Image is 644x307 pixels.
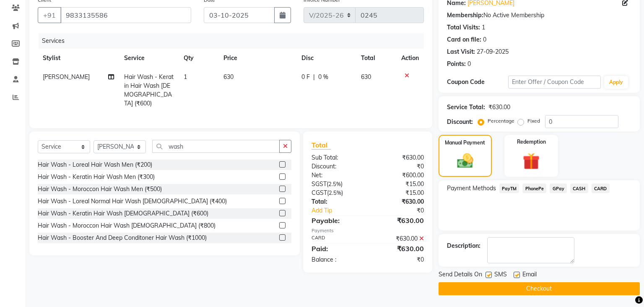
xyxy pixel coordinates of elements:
input: Search or Scan [152,140,280,153]
label: Manual Payment [445,139,485,147]
input: Enter Offer / Coupon Code [508,76,600,89]
div: ( ) [305,189,368,197]
div: Hair Wash - Moroccon Hair Wash [DEMOGRAPHIC_DATA] (₹800) [38,221,216,230]
th: Price [218,49,296,68]
span: Total [312,141,331,150]
div: Coupon Code [447,78,509,87]
div: ₹0 [378,206,430,215]
div: Hair Wash - Loreal Normal Hair Wash [DEMOGRAPHIC_DATA] (₹400) [38,197,227,206]
span: Send Details On [439,270,482,281]
span: Hair Wash - Keratin Hair Wash [DEMOGRAPHIC_DATA] (₹600) [124,73,174,107]
th: Total [356,49,396,68]
div: Discount: [305,162,368,171]
button: +91 [38,7,61,23]
div: Hair Wash - Loreal Hair Wash Men (₹200) [38,160,152,169]
th: Qty [179,49,218,68]
span: 1 [184,73,187,81]
img: _cash.svg [452,152,478,170]
button: Checkout [439,282,640,295]
div: ₹630.00 [368,234,430,243]
div: ₹0 [368,162,430,171]
span: CARD [592,184,610,193]
th: Action [396,49,424,68]
div: Hair Wash - Booster And Deep Conditoner Hair Wash (₹1000) [38,234,207,242]
div: Total: [305,197,368,206]
div: Paid: [305,244,368,254]
div: Hair Wash - Keratin Hair Wash [DEMOGRAPHIC_DATA] (₹600) [38,209,208,218]
span: 0 % [318,73,328,81]
div: ₹630.00 [368,153,430,162]
span: GPay [550,184,567,193]
div: Hair Wash - Moroccon Hair Wash Men (₹500) [38,185,162,194]
div: Points: [447,60,466,68]
div: Net: [305,171,368,180]
div: Discount: [447,118,473,126]
span: CASH [570,184,588,193]
span: [PERSON_NAME] [43,73,90,81]
img: _gift.svg [517,151,545,172]
div: Payable: [305,215,368,226]
div: Hair Wash - Keratin Hair Wash Men (₹300) [38,173,155,181]
div: ₹15.00 [368,189,430,197]
div: ₹630.00 [368,215,430,226]
label: Percentage [488,117,514,125]
span: SGST [312,180,327,188]
div: Service Total: [447,103,485,112]
div: 27-09-2025 [477,47,509,56]
div: Membership: [447,11,483,20]
span: CGST [312,189,327,197]
div: 0 [483,35,486,44]
div: ₹600.00 [368,171,430,180]
span: Payment Methods [447,184,496,193]
div: ₹630.00 [488,103,510,112]
div: Services [39,33,430,49]
input: Search by Name/Mobile/Email/Code [60,7,191,23]
span: 0 F [301,73,310,81]
div: Description: [447,241,480,250]
label: Redemption [517,138,546,146]
div: ₹15.00 [368,180,430,189]
span: Email [522,270,537,281]
div: 0 [467,60,471,68]
div: Last Visit: [447,47,475,56]
div: ₹630.00 [368,197,430,206]
div: Payments [312,227,423,234]
div: Card on file: [447,35,481,44]
span: SMS [494,270,507,281]
label: Fixed [527,117,540,125]
th: Service [119,49,179,68]
span: 2.5% [328,181,341,187]
span: 630 [223,73,234,81]
span: | [313,73,315,81]
div: 1 [482,23,485,32]
span: 2.5% [329,189,341,196]
a: Add Tip [305,206,378,215]
span: PayTM [499,184,519,193]
div: ( ) [305,180,368,189]
div: Sub Total: [305,153,368,162]
div: CARD [305,234,368,243]
button: Apply [604,76,628,89]
th: Disc [296,49,356,68]
div: Balance : [305,255,368,264]
span: PhonePe [522,184,546,193]
div: Total Visits: [447,23,480,32]
div: No Active Membership [447,11,631,20]
span: 630 [361,73,371,81]
div: ₹0 [368,255,430,264]
div: ₹630.00 [368,244,430,254]
th: Stylist [38,49,119,68]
